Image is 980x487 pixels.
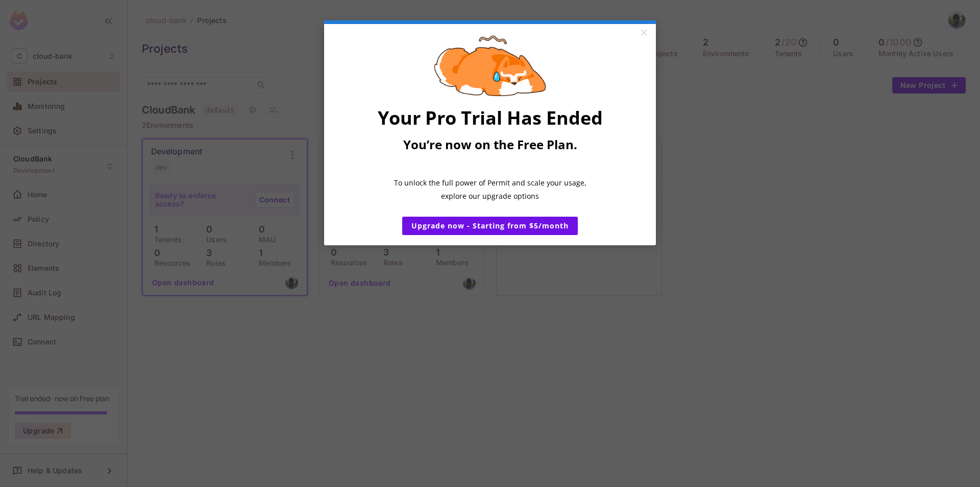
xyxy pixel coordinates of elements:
[635,24,653,42] a: Close modal
[324,20,656,24] div: current step
[403,136,577,153] span: You’re now on the Free Plan.
[402,217,578,235] a: Upgrade now - Starting from $5/month
[378,105,603,130] span: Your Pro Trial Has Ended
[352,158,628,169] p: ​
[394,178,586,188] span: To unlock the full power of Permit and scale your usage,
[441,191,539,201] span: explore our upgrade options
